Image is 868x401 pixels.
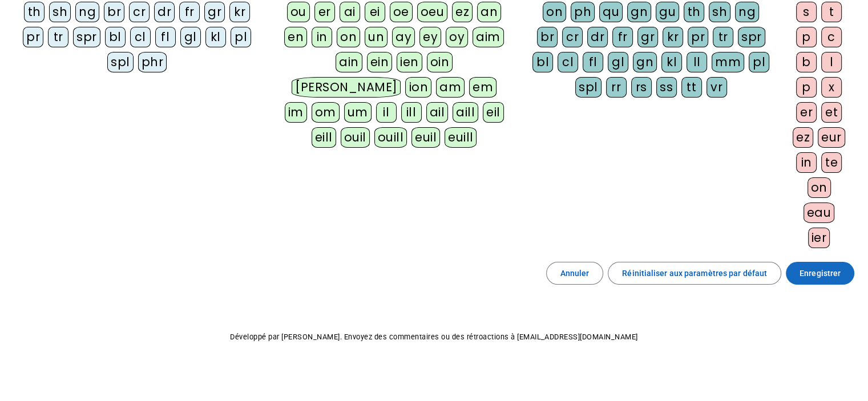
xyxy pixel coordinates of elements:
div: tt [681,77,702,98]
div: pr [688,27,708,47]
div: eill [312,127,336,148]
div: ail [426,102,449,123]
div: en [284,27,307,47]
div: ien [397,52,422,72]
div: x [821,77,842,98]
div: qu [599,2,623,22]
div: kr [229,2,250,22]
div: im [285,102,307,123]
div: euil [411,127,440,148]
div: pr [23,27,43,47]
div: er [796,102,817,123]
div: er [314,2,335,22]
div: gn [627,2,651,22]
div: ou [287,2,310,22]
button: Enregistrer [786,262,854,285]
div: in [796,152,817,173]
div: cr [562,27,583,47]
div: ng [735,2,759,22]
div: s [796,2,817,22]
div: dr [587,27,608,47]
div: ey [419,27,441,47]
div: un [365,27,387,47]
div: phr [138,52,167,72]
div: il [376,102,397,123]
div: th [684,2,704,22]
div: cl [130,27,151,47]
div: mm [712,52,744,72]
div: cr [129,2,150,22]
div: eil [483,102,504,123]
div: br [104,2,124,22]
div: kl [661,52,682,72]
div: pl [749,52,769,72]
span: Annuler [560,266,590,280]
div: spl [107,52,134,72]
div: oin [427,52,453,72]
div: dr [154,2,175,22]
button: Annuler [546,262,604,285]
div: p [796,77,817,98]
div: kr [663,27,683,47]
div: vr [706,77,727,98]
div: on [808,177,831,198]
div: kl [205,27,226,47]
div: eur [818,127,845,148]
div: ill [401,102,422,123]
div: tr [48,27,68,47]
span: Enregistrer [800,266,841,280]
div: rr [606,77,627,98]
div: fl [155,27,176,47]
div: gr [204,2,225,22]
div: c [821,27,842,47]
div: fr [612,27,633,47]
div: ez [452,2,473,22]
div: spr [73,27,100,47]
div: em [469,77,496,98]
div: gr [637,27,658,47]
div: t [821,2,842,22]
div: om [312,102,340,123]
div: oeu [417,2,448,22]
div: te [821,152,842,173]
div: bl [105,27,126,47]
div: l [821,52,842,72]
div: ay [392,27,415,47]
div: rs [631,77,652,98]
p: Développé par [PERSON_NAME]. Envoyez des commentaires ou des rétroactions à [EMAIL_ADDRESS][DOMAI... [9,330,859,344]
div: ouil [341,127,370,148]
div: ain [336,52,362,72]
div: [PERSON_NAME] [292,77,401,98]
div: tr [713,27,733,47]
div: oy [446,27,468,47]
div: am [436,77,465,98]
div: on [543,2,566,22]
div: fr [179,2,200,22]
div: cl [558,52,578,72]
div: gl [608,52,628,72]
div: sh [49,2,71,22]
div: um [344,102,372,123]
div: br [537,27,558,47]
button: Réinitialiser aux paramètres par défaut [608,262,781,285]
span: Réinitialiser aux paramètres par défaut [622,266,767,280]
div: pl [231,27,251,47]
div: ion [405,77,431,98]
div: an [477,2,501,22]
div: th [24,2,45,22]
div: in [312,27,332,47]
div: aill [453,102,478,123]
div: euill [445,127,477,148]
div: eau [804,202,835,223]
div: b [796,52,817,72]
div: on [337,27,360,47]
div: p [796,27,817,47]
div: ier [808,228,830,248]
div: ouill [374,127,407,148]
div: et [821,102,842,123]
div: ez [793,127,813,148]
div: spr [738,27,765,47]
div: ei [365,2,385,22]
div: sh [709,2,730,22]
div: ss [656,77,677,98]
